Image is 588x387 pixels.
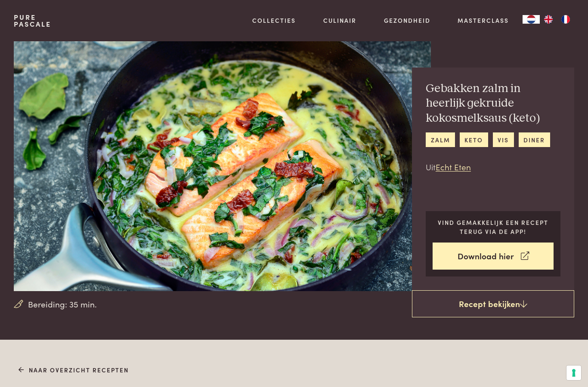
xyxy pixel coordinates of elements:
[384,16,430,25] a: Gezondheid
[557,15,574,24] a: FR
[426,132,455,147] a: zalm
[523,15,540,24] div: Language
[493,132,514,147] a: vis
[252,16,296,25] a: Collecties
[28,298,97,310] span: Bereiding: 35 min.
[523,15,574,24] aside: Language selected: Nederlands
[323,16,356,25] a: Culinair
[523,15,540,24] a: NL
[412,290,574,318] a: Recept bekijken
[14,14,51,28] a: PurePascale
[540,15,574,24] ul: Language list
[460,132,488,147] a: keto
[426,161,560,173] p: Uit
[14,41,431,291] img: Gebakken zalm in heerlijk gekruide kokosmelksaus (keto)
[566,365,581,380] button: Uw voorkeuren voor toestemming voor trackingtechnologieën
[540,15,557,24] a: EN
[519,132,550,147] a: diner
[436,161,471,172] a: Echt Eten
[433,243,554,270] a: Download hier
[433,218,554,236] p: Vind gemakkelijk een recept terug via de app!
[426,81,560,126] h2: Gebakken zalm in heerlijk gekruide kokosmelksaus (keto)
[458,16,509,25] a: Masterclass
[19,365,129,375] a: Naar overzicht recepten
